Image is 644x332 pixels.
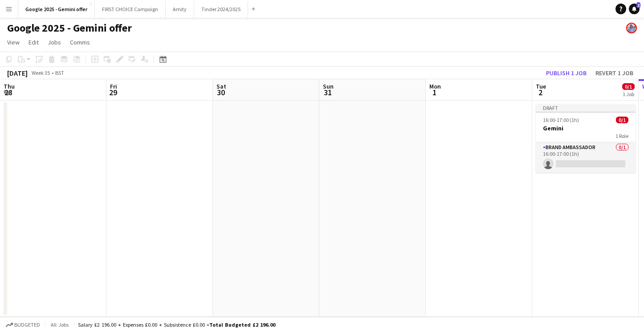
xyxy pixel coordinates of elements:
a: Edit [25,36,42,48]
span: Tue [536,82,546,90]
div: Salary £2 196.00 + Expenses £0.00 + Subsistence £0.00 = [78,321,275,328]
span: Jobs [48,38,61,46]
span: 2 [534,87,546,97]
button: Publish 1 job [542,67,590,79]
span: Week 35 [29,69,52,76]
span: All jobs [49,321,70,328]
app-user-avatar: Lucy Hillier [626,23,637,33]
span: 0/1 [616,117,628,123]
div: BST [55,69,64,76]
div: [DATE] [7,69,28,77]
span: Mon [429,82,441,90]
app-card-role: Brand Ambassador0/116:00-17:00 (1h) [536,142,636,173]
span: 2 [636,2,640,8]
button: Amity [166,0,194,18]
h1: Google 2025 - Gemini offer [7,21,132,35]
app-job-card: Draft16:00-17:00 (1h)0/1Gemini1 RoleBrand Ambassador0/116:00-17:00 (1h) [536,104,636,173]
span: Fri [110,82,117,90]
span: Edit [29,38,39,46]
span: 1 [428,87,441,97]
a: Jobs [44,36,65,48]
a: Comms [66,36,94,48]
a: 2 [629,4,640,14]
span: 28 [2,87,15,97]
span: 1 Role [615,133,628,139]
span: Comms [70,38,90,46]
button: FIRST CHOICE Campaign [95,0,166,18]
button: Budgeted [4,320,41,330]
span: 29 [109,87,117,97]
span: Sun [323,82,334,90]
span: Sat [216,82,226,90]
span: 31 [322,87,334,97]
span: Thu [4,82,15,90]
span: Budgeted [14,322,40,328]
button: Tinder 2024/2025 [194,0,248,18]
span: 0/1 [622,83,635,90]
button: Revert 1 job [592,67,637,79]
div: 1 Job [623,91,634,97]
a: View [4,36,23,48]
div: Draft [536,104,636,111]
h3: Gemini [536,124,636,132]
button: Google 2025 - Gemini offer [18,0,95,18]
span: Total Budgeted £2 196.00 [209,321,275,328]
span: 30 [215,87,226,97]
span: 16:00-17:00 (1h) [543,117,579,123]
span: View [7,38,20,46]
